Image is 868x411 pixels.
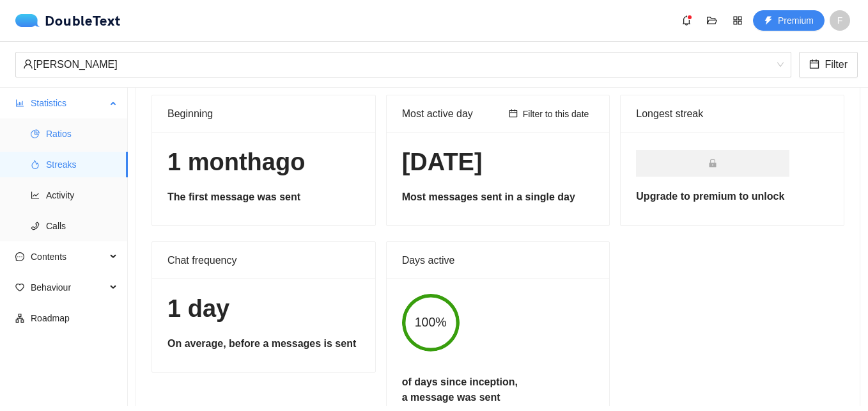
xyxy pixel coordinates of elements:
div: [PERSON_NAME] [23,52,772,77]
span: Premium [778,13,814,28]
span: line-chart [31,191,40,200]
h1: 1 day [167,294,360,324]
span: Streaks [46,152,118,177]
span: thunderbolt [764,16,773,26]
button: calendarFilter [799,52,858,77]
span: message [15,252,24,261]
button: appstore [727,10,748,31]
div: Beginning [167,95,360,132]
h5: On average, before a messages is sent [167,336,360,351]
span: heart [15,283,24,292]
span: bar-chart [15,99,24,108]
div: DoubleText [15,14,121,27]
span: Contents [31,244,106,270]
span: apartment [15,314,24,323]
span: pie-chart [31,129,40,138]
span: fire [31,160,40,169]
span: Activity [46,182,118,208]
span: Behaviour [31,275,106,300]
span: Calls [46,213,118,239]
span: user [23,59,33,69]
a: logoDoubleText [15,14,121,27]
h5: Most messages sent in a single day [402,189,594,205]
span: Atsuki Kamurizaki [23,52,784,77]
span: lock [708,159,717,168]
img: logo [15,14,45,27]
span: calendar [509,109,518,119]
h1: 1 month ago [167,147,360,177]
button: thunderboltPremium [753,10,825,31]
h1: [DATE] [402,147,594,177]
button: calendarFilter to this date [504,106,594,122]
div: Longest streak [636,106,828,122]
span: Ratios [46,121,118,147]
span: appstore [728,15,747,26]
span: bell [677,15,696,26]
span: phone [31,222,40,230]
span: F [837,10,843,31]
h5: of days since inception, a message was sent [402,375,518,405]
span: folder-open [702,15,722,26]
span: 100% [402,316,460,329]
h5: Upgrade to premium to unlock [636,189,828,204]
span: calendar [809,59,819,71]
button: bell [676,10,697,31]
button: folder-open [702,10,722,31]
span: Roadmap [31,305,118,331]
span: Filter [825,56,848,72]
div: Most active day [402,95,504,132]
div: Days active [402,242,594,278]
div: Chat frequency [167,242,360,278]
span: Filter to this date [523,107,589,121]
span: Statistics [31,90,106,116]
h5: The first message was sent [167,189,360,205]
